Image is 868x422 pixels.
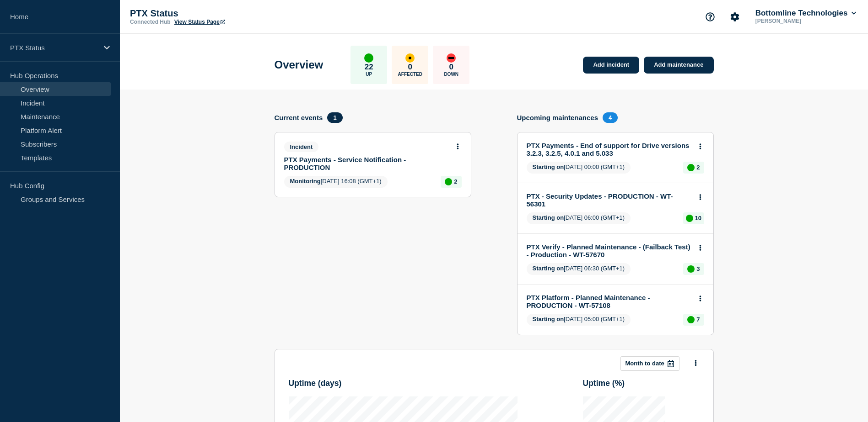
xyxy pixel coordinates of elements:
[366,72,372,77] p: Up
[644,57,713,74] a: Add maintenance
[725,7,744,26] button: Account settings
[174,19,225,25] a: View Status Page
[449,63,453,72] p: 0
[327,112,342,123] span: 1
[284,142,319,152] span: Incident
[517,114,598,121] h4: Upcoming maintenances
[284,176,388,188] span: [DATE] 16:08 (GMT+1)
[290,178,321,185] span: Monitoring
[447,53,456,63] div: down
[533,164,564,170] span: Starting on
[364,53,373,63] div: up
[527,142,692,157] a: PTX Payments - End of support for Drive versions 3.2.3, 3.2.5, 4.0.1 and 5.033
[454,178,457,185] p: 2
[695,215,701,222] p: 10
[754,18,849,24] p: [PERSON_NAME]
[603,112,618,123] span: 4
[620,356,679,371] button: Month to date
[687,164,695,171] div: up
[583,379,700,388] h3: Uptime ( % )
[365,63,373,72] p: 22
[696,265,700,272] p: 3
[527,162,631,174] span: [DATE] 00:00 (GMT+1)
[533,214,564,221] span: Starting on
[130,19,171,25] p: Connected Hub
[405,53,415,63] div: affected
[130,8,313,19] p: PTX Status
[533,316,564,322] span: Starting on
[686,215,693,222] div: up
[701,7,720,26] button: Support
[527,192,692,208] a: PTX - Security Updates - PRODUCTION - WT-56301
[625,360,664,367] p: Month to date
[696,164,700,171] p: 2
[754,9,858,18] button: Bottomline Technologies
[527,314,631,326] span: [DATE] 05:00 (GMT+1)
[444,72,458,77] p: Down
[533,265,564,272] span: Starting on
[275,58,323,71] h1: Overview
[408,63,412,72] p: 0
[10,44,98,52] p: PTX Status
[527,263,631,275] span: [DATE] 06:30 (GMT+1)
[527,212,631,224] span: [DATE] 06:00 (GMT+1)
[289,379,518,388] h3: Uptime ( days )
[583,57,639,74] a: Add incident
[398,72,422,77] p: Affected
[687,265,695,273] div: up
[527,243,692,258] a: PTX Verify - Planned Maintenance - (Failback Test) - Production - WT-57670
[445,178,452,185] div: up
[687,316,695,323] div: up
[275,114,323,121] h4: Current events
[284,156,449,171] a: PTX Payments - Service Notification - PRODUCTION
[527,294,692,309] a: PTX Platform - Planned Maintenance - PRODUCTION - WT-57108
[696,316,700,323] p: 7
